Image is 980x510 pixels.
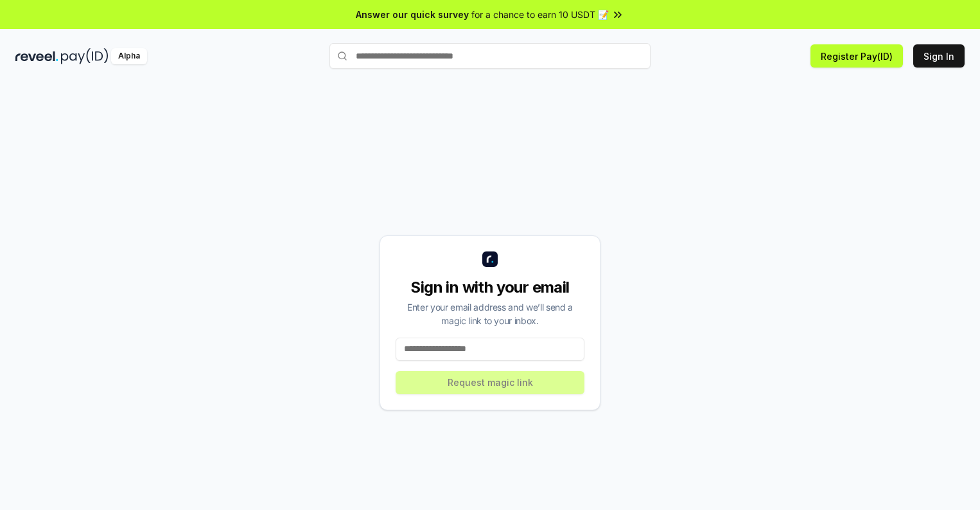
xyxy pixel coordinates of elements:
button: Sign In [913,44,965,68]
div: Sign in with your email [396,277,584,298]
span: for a chance to earn 10 USDT 📝 [471,8,609,21]
div: Enter your email address and we’ll send a magic link to your inbox. [396,300,584,327]
img: pay_id [61,48,109,64]
img: reveel_dark [15,48,58,64]
img: logo_small [482,251,498,267]
div: Alpha [111,48,147,64]
button: Register Pay(ID) [810,44,903,68]
span: Answer our quick survey [356,8,469,21]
